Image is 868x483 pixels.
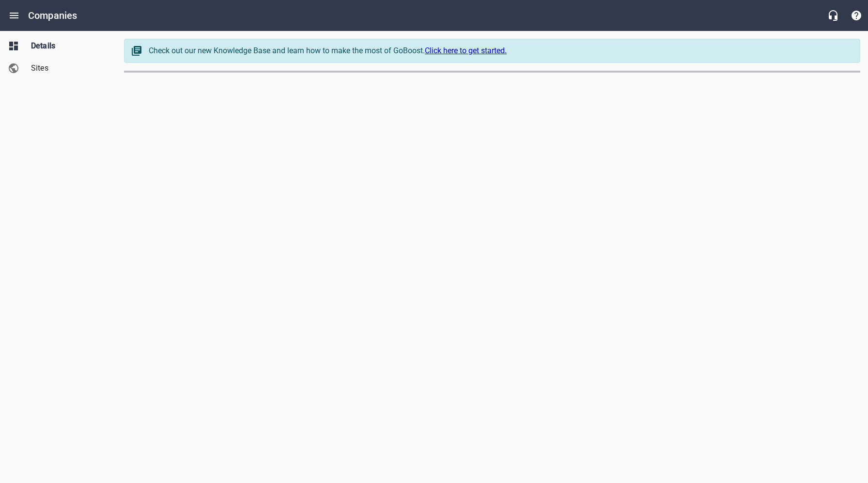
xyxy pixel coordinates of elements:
[845,4,868,27] button: Support Portal
[31,62,105,74] span: Sites
[425,46,507,55] a: Click here to get started.
[28,8,77,23] h6: Companies
[2,4,26,27] button: Open drawer
[31,40,105,52] span: Details
[821,4,845,27] button: Live Chat
[149,45,850,57] div: Check out our new Knowledge Base and learn how to make the most of GoBoost.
